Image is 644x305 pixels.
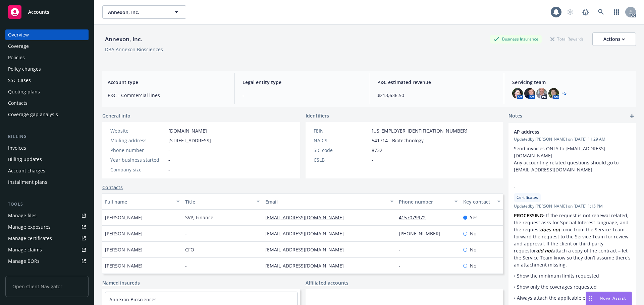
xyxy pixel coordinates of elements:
a: Manage files [5,210,89,221]
p: • Always attach the applicable endorsements [514,294,631,301]
a: Manage claims [5,244,89,255]
div: Email [265,198,386,205]
img: photo [512,88,523,99]
span: - [168,166,170,173]
div: Manage exposures [8,222,51,232]
a: [EMAIL_ADDRESS][DOMAIN_NAME] [265,214,349,221]
span: - [185,262,187,269]
div: Year business started [110,156,166,163]
span: - [168,147,170,154]
span: [PERSON_NAME] [105,262,143,269]
p: • Show only the coverages requested [514,283,631,290]
a: Start snowing [563,5,577,19]
div: Policy changes [8,64,41,74]
span: Yes [470,214,478,221]
a: [EMAIL_ADDRESS][DOMAIN_NAME] [265,262,349,269]
span: Legal entity type [243,79,361,86]
a: SSC Cases [5,75,89,86]
span: Notes [508,112,522,120]
div: Policies [8,52,25,63]
a: Overview [5,29,89,40]
em: did not [536,247,553,254]
span: - [243,92,361,99]
span: Nova Assist [600,295,626,301]
a: Account charges [5,165,89,176]
span: SVP, Finance [185,214,213,221]
a: 4157079972 [399,214,431,221]
div: Summary of insurance [8,267,59,278]
a: Accounts [5,3,89,21]
div: Coverage [8,41,29,52]
img: photo [548,88,559,99]
a: Contacts [102,184,123,191]
div: Business Insurance [490,35,542,43]
span: $213,636.50 [377,92,496,99]
a: Switch app [610,5,623,19]
span: [PERSON_NAME] [105,230,143,237]
span: P&C - Commercial lines [108,92,226,99]
div: Installment plans [8,177,47,187]
div: Billing [5,133,89,140]
p: Send invoices ONLY to [EMAIL_ADDRESS][DOMAIN_NAME] Any accounting related questions should go to ... [514,145,631,173]
a: Coverage [5,41,89,52]
div: Drag to move [586,292,594,305]
div: Manage BORs [8,256,40,266]
div: Actions [603,33,625,46]
a: Manage certificates [5,233,89,244]
div: Title [185,198,253,205]
button: Title [182,194,263,210]
span: 541714 - Biotechnology [372,137,424,144]
a: Policy changes [5,64,89,74]
a: Billing updates [5,154,89,165]
span: Account type [108,79,226,86]
p: • If the request is not renewal related, the request asks for Special Interest language, and the ... [514,212,631,268]
a: Installment plans [5,177,89,187]
a: Manage exposures [5,222,89,232]
span: - [372,156,373,163]
a: [EMAIL_ADDRESS][DOMAIN_NAME] [265,230,349,237]
button: Phone number [396,194,460,210]
a: Invoices [5,143,89,153]
div: Manage files [8,210,37,221]
div: Manage claims [8,244,42,255]
a: Affiliated accounts [306,279,348,286]
a: Policies [5,52,89,63]
span: [STREET_ADDRESS] [168,137,211,144]
div: Key contact [463,198,493,205]
div: Phone number [110,147,166,154]
div: DBA: Annexon Biosciences [105,46,163,53]
a: [PHONE_NUMBER] [399,230,446,237]
div: Phone number [399,198,450,205]
div: Manage certificates [8,233,52,244]
span: Certificates [517,195,538,201]
div: Tools [5,201,89,208]
div: Company size [110,166,166,173]
div: AP addressUpdatedby [PERSON_NAME] on [DATE] 11:29 AMSend invoices ONLY to [EMAIL_ADDRESS][DOMAIN_... [508,123,636,178]
div: Quoting plans [8,86,40,97]
button: Actions [592,32,636,46]
img: photo [536,88,547,99]
div: Invoices [8,143,26,153]
div: Mailing address [110,137,166,144]
span: No [470,246,476,253]
a: - [399,246,406,253]
div: Billing updates [8,154,42,165]
div: Overview [8,29,29,40]
a: Report a Bug [579,5,592,19]
button: Email [263,194,396,210]
span: P&C estimated revenue [377,79,496,86]
span: Open Client Navigator [5,276,89,297]
span: No [470,230,476,237]
span: CFO [185,246,194,253]
div: Coverage gap analysis [8,109,58,120]
span: [PERSON_NAME] [105,214,143,221]
a: Contacts [5,98,89,108]
span: 8732 [372,147,382,154]
button: Full name [102,194,182,210]
a: Search [594,5,608,19]
div: SSC Cases [8,75,31,86]
div: Website [110,127,166,134]
span: No [470,262,476,269]
a: [EMAIL_ADDRESS][DOMAIN_NAME] [265,246,349,253]
a: Annexon Biosciences [109,296,157,303]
